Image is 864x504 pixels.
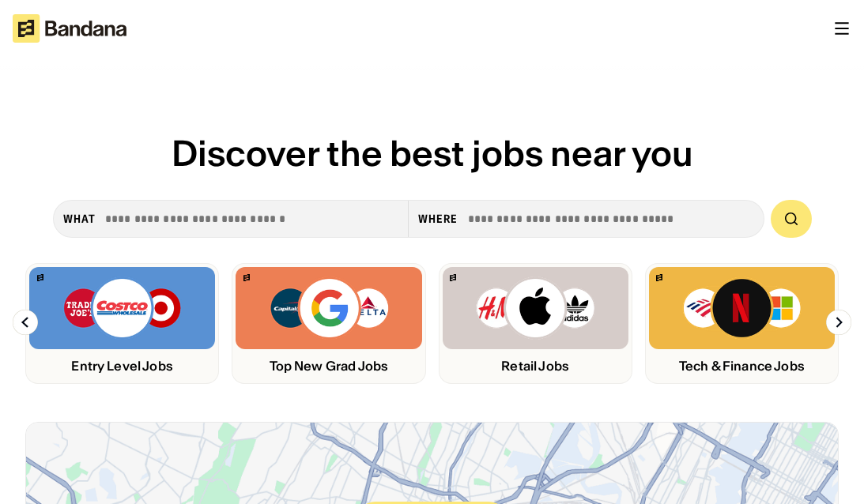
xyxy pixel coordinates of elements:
a: Bandana logoTrader Joe’s, Costco, Target logosEntry Level Jobs [25,263,219,384]
img: Left Arrow [13,310,38,335]
img: Capital One, Google, Delta logos [269,276,389,340]
img: Trader Joe’s, Costco, Target logos [62,276,183,340]
img: Bandana logo [450,274,456,281]
a: Bandana logoCapital One, Google, Delta logosTop New Grad Jobs [232,263,425,384]
img: Bank of America, Netflix, Microsoft logos [682,276,802,340]
div: Tech & Finance Jobs [649,359,835,374]
div: what [63,212,96,226]
img: Right Arrow [826,310,851,335]
div: Retail Jobs [443,359,628,374]
img: Bandana logotype [13,14,126,43]
span: Discover the best jobs near you [172,131,693,175]
img: Bandana logo [243,274,250,281]
div: Where [418,212,458,226]
div: Entry Level Jobs [29,359,215,374]
a: Bandana logoH&M, Apply, Adidas logosRetail Jobs [439,263,632,384]
a: Bandana logoBank of America, Netflix, Microsoft logosTech & Finance Jobs [645,263,839,384]
img: Bandana logo [656,274,662,281]
img: Bandana logo [37,274,43,281]
img: H&M, Apply, Adidas logos [475,276,595,340]
div: Top New Grad Jobs [236,359,421,374]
